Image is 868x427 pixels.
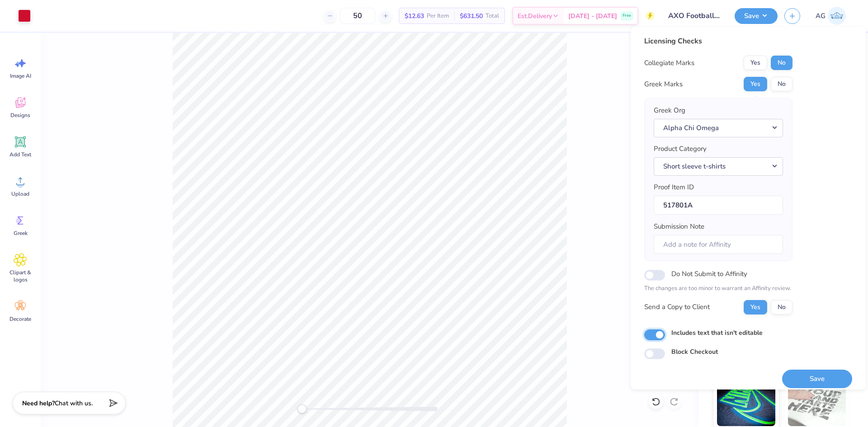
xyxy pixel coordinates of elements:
[788,381,846,426] img: Water based Ink
[744,300,767,314] button: Yes
[9,315,31,323] span: Decorate
[654,235,783,254] input: Add a note for Affinity
[11,190,29,197] span: Upload
[771,56,793,70] button: No
[644,284,793,293] p: The changes are too minor to warrant an Affinity review.
[811,7,850,25] a: AG
[654,182,694,192] label: Proof Item ID
[654,119,783,137] button: Alpha Chi Omega
[14,230,28,237] span: Greek
[405,11,424,21] span: $12.63
[744,77,767,91] button: Yes
[735,8,778,24] button: Save
[717,381,775,426] img: Glow in the Dark Ink
[340,8,375,24] input: – –
[654,157,783,176] button: Short sleeve t-shirts
[55,399,93,408] span: Chat with us.
[744,56,767,70] button: Yes
[5,269,35,283] span: Clipart & logos
[460,11,483,21] span: $631.50
[10,112,30,119] span: Designs
[828,7,846,25] img: Aljosh Eyron Garcia
[771,300,793,314] button: No
[568,11,617,21] span: [DATE] - [DATE]
[22,399,55,408] strong: Need help?
[9,151,31,158] span: Add Text
[644,58,694,68] div: Collegiate Marks
[623,13,631,19] span: Free
[486,11,499,21] span: Total
[427,11,449,21] span: Per Item
[671,328,763,338] label: Includes text that isn't editable
[671,268,747,280] label: Do Not Submit to Affinity
[654,221,704,232] label: Submission Note
[661,7,728,25] input: Untitled Design
[644,302,710,312] div: Send a Copy to Client
[654,105,685,116] label: Greek Org
[518,11,552,21] span: Est. Delivery
[10,72,31,80] span: Image AI
[644,36,793,47] div: Licensing Checks
[671,347,718,357] label: Block Checkout
[297,404,307,413] div: Accessibility label
[654,144,707,154] label: Product Category
[782,370,852,388] button: Save
[771,77,793,91] button: No
[644,79,683,89] div: Greek Marks
[816,11,826,21] span: AG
